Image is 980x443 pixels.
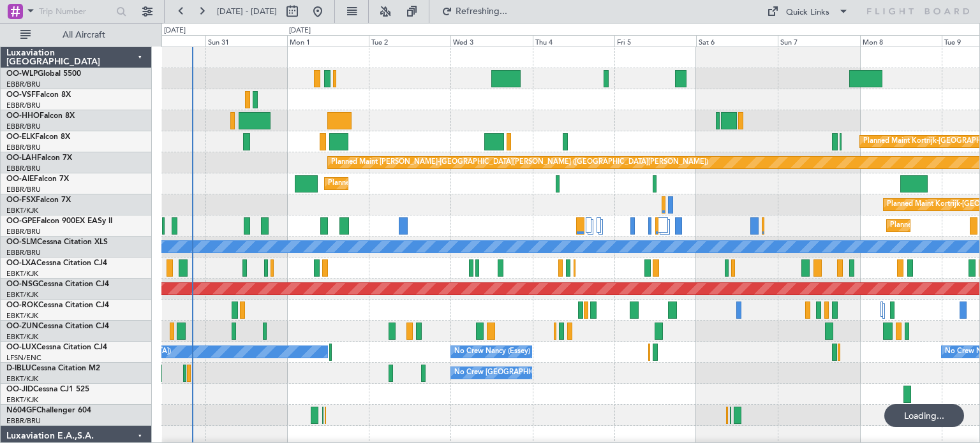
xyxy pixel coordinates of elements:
a: OO-WLPGlobal 5500 [6,70,81,78]
button: All Aircraft [14,25,138,45]
span: OO-ELK [6,133,35,141]
a: EBKT/KJK [6,374,38,384]
a: EBBR/BRU [6,143,41,152]
a: EBKT/KJK [6,206,38,215]
span: OO-JID [6,386,33,393]
a: OO-ROKCessna Citation CJ4 [6,301,109,309]
div: [DATE] [289,25,311,36]
div: Thu 4 [533,35,614,47]
div: Quick Links [786,6,829,19]
a: OO-JIDCessna CJ1 525 [6,386,89,393]
a: EBBR/BRU [6,227,41,236]
a: EBBR/BRU [6,185,41,194]
a: EBKT/KJK [6,395,38,405]
a: EBKT/KJK [6,269,38,279]
span: OO-ROK [6,301,38,309]
a: OO-LUXCessna Citation CJ4 [6,344,107,351]
div: No Crew Nancy (Essey) [454,342,530,361]
a: OO-SLMCessna Citation XLS [6,238,108,246]
div: Sat 6 [696,35,778,47]
a: EBKT/KJK [6,311,38,321]
div: Sat 30 [124,35,205,47]
input: Trip Number [39,2,112,21]
span: OO-LXA [6,259,36,267]
div: Loading... [884,404,964,427]
a: OO-LAHFalcon 7X [6,154,72,162]
span: OO-AIE [6,175,34,183]
div: Sun 31 [205,35,287,47]
a: OO-FSXFalcon 7X [6,196,71,204]
span: OO-LUX [6,344,36,351]
span: All Aircraft [33,31,135,40]
span: N604GF [6,407,36,414]
span: [DATE] - [DATE] [217,6,277,17]
div: Planned Maint [PERSON_NAME]-[GEOGRAPHIC_DATA][PERSON_NAME] ([GEOGRAPHIC_DATA][PERSON_NAME]) [331,153,708,172]
div: Sun 7 [778,35,859,47]
a: D-IBLUCessna Citation M2 [6,365,100,372]
div: Mon 8 [860,35,942,47]
a: EBBR/BRU [6,164,41,173]
a: LFSN/ENC [6,353,41,363]
div: Planned Maint [GEOGRAPHIC_DATA] ([GEOGRAPHIC_DATA]) [328,174,529,193]
div: Fri 5 [614,35,696,47]
span: OO-VSF [6,91,36,99]
span: OO-SLM [6,238,37,246]
a: OO-AIEFalcon 7X [6,175,69,183]
a: OO-NSGCessna Citation CJ4 [6,280,109,288]
a: EBBR/BRU [6,416,41,426]
a: EBBR/BRU [6,248,41,258]
span: OO-NSG [6,280,38,288]
span: OO-LAH [6,154,37,162]
a: EBBR/BRU [6,80,41,89]
span: OO-WLP [6,70,38,78]
div: Wed 3 [450,35,532,47]
span: Refreshing... [455,7,509,16]
span: OO-ZUN [6,323,38,330]
a: OO-VSFFalcon 8X [6,91,71,99]
a: OO-GPEFalcon 900EX EASy II [6,217,112,225]
button: Quick Links [761,1,855,22]
span: OO-HHO [6,112,40,120]
div: [DATE] [164,25,186,36]
button: Refreshing... [436,1,512,22]
a: OO-HHOFalcon 8X [6,112,75,120]
a: OO-ELKFalcon 8X [6,133,70,141]
a: EBKT/KJK [6,290,38,300]
span: OO-GPE [6,217,36,225]
a: N604GFChallenger 604 [6,407,91,414]
span: OO-FSX [6,196,36,204]
div: Tue 2 [369,35,450,47]
a: EBBR/BRU [6,122,41,131]
a: EBKT/KJK [6,332,38,342]
a: OO-ZUNCessna Citation CJ4 [6,323,109,330]
a: OO-LXACessna Citation CJ4 [6,259,107,267]
div: No Crew [GEOGRAPHIC_DATA] ([GEOGRAPHIC_DATA] National) [454,363,668,382]
div: Mon 1 [287,35,369,47]
span: D-IBLU [6,365,31,372]
a: EBBR/BRU [6,101,41,110]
